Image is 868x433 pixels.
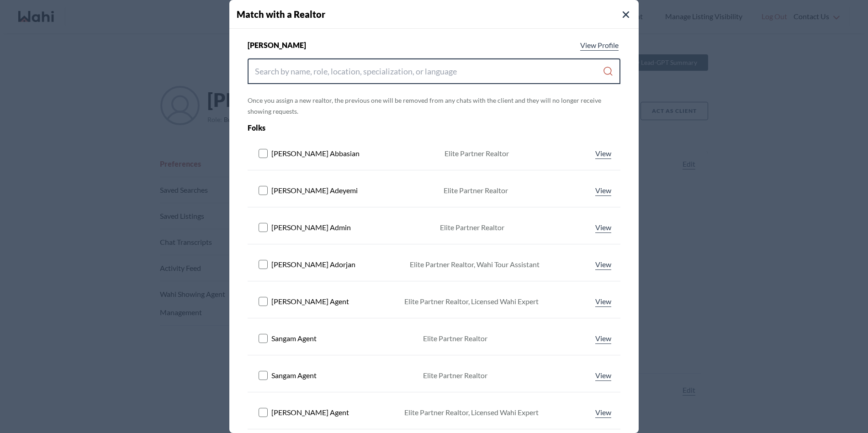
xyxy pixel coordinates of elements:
a: View profile [593,185,613,196]
span: [PERSON_NAME] Adorjan [271,259,355,270]
button: Close Modal [620,9,631,20]
h4: Match with a Realtor [237,7,639,21]
span: Sangam Agent [271,333,317,344]
span: [PERSON_NAME] Admin [271,222,351,233]
span: Sangam Agent [271,370,317,381]
div: Elite Partner Realtor [444,185,508,196]
div: Elite Partner Realtor [440,222,504,233]
a: View profile [593,333,613,344]
div: Elite Partner Realtor, Wahi Tour Assistant [410,259,540,270]
div: Elite Partner Realtor [423,333,487,344]
div: Elite Partner Realtor, Licensed Wahi Expert [404,296,539,307]
div: Folks [248,122,546,133]
a: View profile [593,222,613,233]
a: View profile [593,370,613,381]
a: View profile [578,40,620,51]
div: Elite Partner Realtor [423,370,487,381]
a: View profile [593,148,613,159]
input: Search input [255,63,603,79]
a: View profile [593,296,613,307]
span: [PERSON_NAME] Abbasian [271,148,360,159]
a: View profile [593,259,613,270]
span: [PERSON_NAME] [248,40,306,51]
a: View profile [593,407,613,418]
p: Once you assign a new realtor, the previous one will be removed from any chats with the client an... [248,95,620,117]
span: [PERSON_NAME] Adeyemi [271,185,358,196]
span: [PERSON_NAME] Agent [271,407,349,418]
span: [PERSON_NAME] Agent [271,296,349,307]
div: Elite Partner Realtor [445,148,509,159]
div: Elite Partner Realtor, Licensed Wahi Expert [404,407,539,418]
